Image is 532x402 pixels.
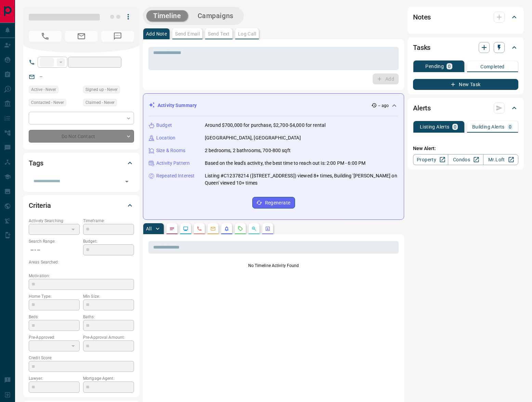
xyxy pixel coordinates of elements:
p: Building Alerts [472,124,505,129]
button: Timeline [146,10,188,22]
p: 0 [448,64,451,69]
span: No Number [29,31,62,42]
svg: Opportunities [251,226,257,231]
p: 2 bedrooms, 2 bathrooms, 700-800 sqft [205,147,291,154]
p: Activity Pattern [156,160,190,167]
p: Listing Alerts [420,124,450,129]
p: Pre-Approved: [29,334,80,340]
p: 0 [454,124,456,129]
p: Listing #C12378214 ([STREET_ADDRESS]) viewed 8+ times, Building '[PERSON_NAME] on Queen' viewed 1... [205,172,398,187]
p: Based on the lead's activity, the best time to reach out is: 2:00 PM - 6:00 PM [205,160,365,167]
button: Open [122,177,132,186]
h2: Notes [413,12,431,23]
svg: Lead Browsing Activity [183,226,188,231]
p: Activity Summary [158,102,197,109]
p: 0 [509,124,511,129]
p: Budget: [83,238,134,244]
p: -- - -- [29,244,80,256]
p: -- ago [378,103,389,109]
button: Regenerate [252,197,295,209]
a: Property [413,154,448,165]
h2: Tasks [413,42,430,53]
span: No Number [101,31,134,42]
button: New Task [413,79,518,90]
p: No Timeline Activity Found [148,263,399,269]
div: Alerts [413,100,518,116]
p: Completed [480,64,505,69]
h2: Alerts [413,103,431,113]
p: Pre-Approval Amount: [83,334,134,340]
div: Criteria [29,197,134,214]
svg: Emails [210,226,216,231]
p: Search Range: [29,238,80,244]
p: Budget [156,122,172,129]
div: Do Not Contact [29,130,134,143]
div: Notes [413,9,518,25]
p: Location [156,134,175,142]
p: Timeframe: [83,218,134,224]
svg: Notes [169,226,175,231]
p: Around $700,000 for purchase, $2,700-$4,000 for rental [205,122,325,129]
p: Actively Searching: [29,218,80,224]
div: Tags [29,155,134,171]
a: -- [40,74,42,79]
span: Claimed - Never [85,99,115,106]
p: [GEOGRAPHIC_DATA], [GEOGRAPHIC_DATA] [205,134,301,142]
p: Mortgage Agent: [83,375,134,381]
p: Size & Rooms [156,147,186,154]
svg: Requests [238,226,243,231]
button: Campaigns [191,10,240,22]
p: Add Note [146,31,167,36]
span: No Email [65,31,98,42]
span: Signed up - Never [85,86,118,93]
div: Tasks [413,39,518,56]
p: Baths: [83,314,134,320]
svg: Agent Actions [265,226,270,231]
p: Min Size: [83,293,134,299]
p: Credit Score: [29,355,134,361]
span: Active - Never [31,86,56,93]
span: Contacted - Never [31,99,64,106]
svg: Listing Alerts [224,226,229,231]
p: Lawyer: [29,375,80,381]
p: Motivation: [29,273,134,279]
p: Repeated Interest [156,172,195,179]
p: All [146,226,151,231]
p: Areas Searched: [29,259,134,265]
p: Home Type: [29,293,80,299]
div: Activity Summary-- ago [149,99,398,112]
h2: Tags [29,158,43,169]
p: New Alert: [413,145,518,152]
a: Condos [448,154,483,165]
p: Beds: [29,314,80,320]
p: Pending [425,64,444,69]
a: Mr.Loft [483,154,518,165]
svg: Calls [197,226,202,231]
h2: Criteria [29,200,51,211]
